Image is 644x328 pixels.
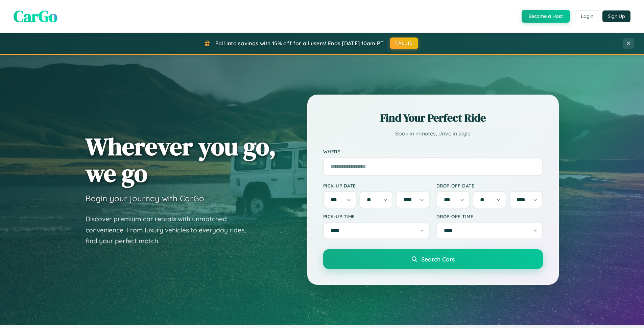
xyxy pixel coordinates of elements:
[575,10,599,22] button: Login
[602,10,630,22] button: Sign Up
[323,213,430,219] label: Pick-up Time
[14,5,57,27] span: CarGo
[390,37,418,49] button: FALL15
[323,149,543,154] label: Where
[421,255,455,263] span: Search Cars
[323,183,430,188] label: Pick-up Date
[86,133,276,186] h1: Wherever you go, we go
[323,129,543,138] p: Book in minutes, drive in style
[323,110,543,125] h2: Find Your Perfect Ride
[436,183,543,188] label: Drop-off Date
[436,213,543,219] label: Drop-off Time
[522,10,570,23] button: Become a Host
[86,213,255,247] p: Discover premium car rentals with unmatched convenience. From luxury vehicles to everyday rides, ...
[215,40,385,47] span: Fall into savings with 15% off for all users! Ends [DATE] 10am PT.
[323,249,543,269] button: Search Cars
[86,193,204,203] h3: Begin your journey with CarGo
